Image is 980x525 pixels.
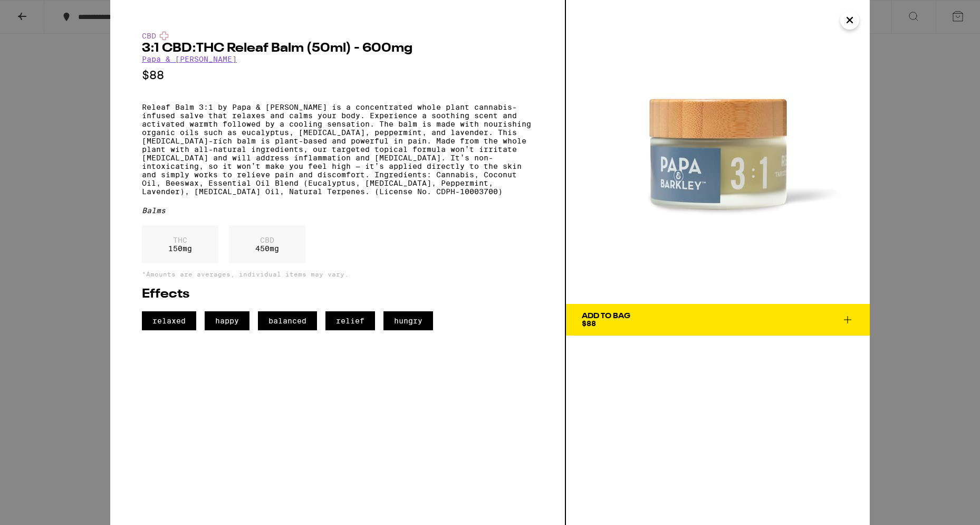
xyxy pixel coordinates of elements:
p: $88 [142,69,533,82]
span: relaxed [142,311,196,330]
div: Add To Bag [582,312,630,320]
button: Close [840,11,859,30]
div: 150 mg [142,225,218,263]
button: Add To Bag$88 [566,304,870,336]
a: Papa & [PERSON_NAME] [142,55,237,63]
span: happy [205,311,249,330]
p: Releaf Balm 3:1 by Papa & [PERSON_NAME] is a concentrated whole plant cannabis-infused salve that... [142,103,533,196]
h2: Effects [142,288,533,301]
p: *Amounts are averages, individual items may vary. [142,271,533,278]
div: Balms [142,206,533,215]
span: balanced [258,311,317,330]
p: CBD [255,236,279,244]
span: Hi. Need any help? [6,7,76,16]
p: THC [168,236,192,244]
div: 450 mg [229,225,305,263]
span: relief [325,311,375,330]
span: hungry [383,311,433,330]
img: cbdColor.svg [160,32,168,40]
h2: 3:1 CBD:THC Releaf Balm (50ml) - 600mg [142,42,533,55]
span: $88 [582,319,596,328]
div: CBD [142,32,533,40]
